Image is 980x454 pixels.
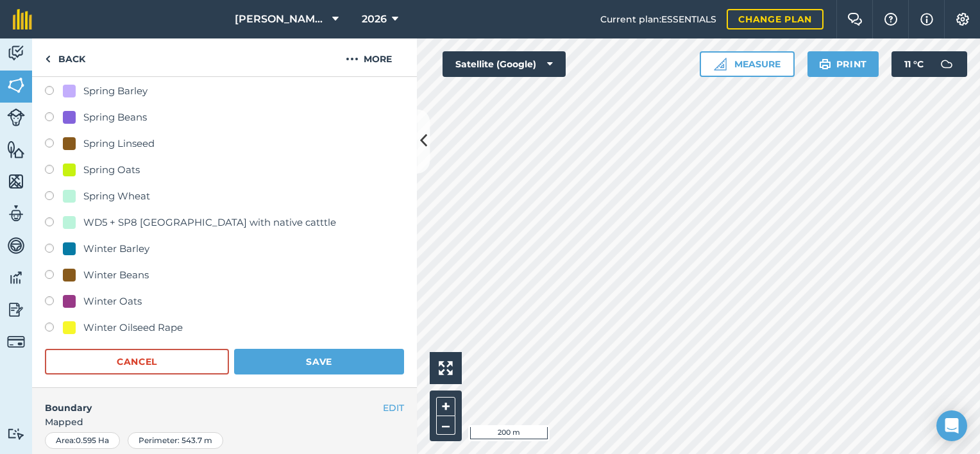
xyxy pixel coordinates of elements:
div: Winter Oilseed Rape [83,320,183,335]
img: svg+xml;base64,PHN2ZyB4bWxucz0iaHR0cDovL3d3dy53My5vcmcvMjAwMC9zdmciIHdpZHRoPSIxNyIgaGVpZ2h0PSIxNy... [920,12,933,27]
div: Open Intercom Messenger [936,410,967,441]
span: [PERSON_NAME] & Sons Ltd [235,12,327,27]
button: Cancel [45,349,229,374]
div: Spring Beans [83,110,147,125]
img: fieldmargin Logo [13,9,32,29]
button: Save [234,349,404,374]
img: A question mark icon [883,13,899,26]
img: svg+xml;base64,PHN2ZyB4bWxucz0iaHR0cDovL3d3dy53My5vcmcvMjAwMC9zdmciIHdpZHRoPSIyMCIgaGVpZ2h0PSIyNC... [346,51,359,67]
img: Two speech bubbles overlapping with the left bubble in the forefront [847,13,863,26]
span: Mapped [32,415,417,429]
img: svg+xml;base64,PHN2ZyB4bWxucz0iaHR0cDovL3d3dy53My5vcmcvMjAwMC9zdmciIHdpZHRoPSI5IiBoZWlnaHQ9IjI0Ii... [45,51,51,67]
a: Change plan [727,9,824,29]
img: svg+xml;base64,PHN2ZyB4bWxucz0iaHR0cDovL3d3dy53My5vcmcvMjAwMC9zdmciIHdpZHRoPSI1NiIgaGVpZ2h0PSI2MC... [7,140,25,159]
button: – [436,416,455,435]
div: Spring Barley [83,83,148,99]
div: Spring Wheat [83,189,150,204]
img: svg+xml;base64,PD94bWwgdmVyc2lvbj0iMS4wIiBlbmNvZGluZz0idXRmLTgiPz4KPCEtLSBHZW5lcmF0b3I6IEFkb2JlIE... [7,236,25,255]
img: Four arrows, one pointing top left, one top right, one bottom right and the last bottom left [439,361,453,375]
img: svg+xml;base64,PD94bWwgdmVyc2lvbj0iMS4wIiBlbmNvZGluZz0idXRmLTgiPz4KPCEtLSBHZW5lcmF0b3I6IEFkb2JlIE... [7,108,25,126]
img: A cog icon [955,13,970,26]
span: 11 ° C [904,51,924,77]
div: Perimeter : 543.7 m [128,432,223,449]
a: Back [32,38,98,76]
button: Satellite (Google) [443,51,566,77]
img: svg+xml;base64,PHN2ZyB4bWxucz0iaHR0cDovL3d3dy53My5vcmcvMjAwMC9zdmciIHdpZHRoPSI1NiIgaGVpZ2h0PSI2MC... [7,76,25,95]
img: svg+xml;base64,PD94bWwgdmVyc2lvbj0iMS4wIiBlbmNvZGluZz0idXRmLTgiPz4KPCEtLSBHZW5lcmF0b3I6IEFkb2JlIE... [7,44,25,63]
button: 11 °C [891,51,967,77]
div: Winter Oats [83,294,142,309]
img: svg+xml;base64,PHN2ZyB4bWxucz0iaHR0cDovL3d3dy53My5vcmcvMjAwMC9zdmciIHdpZHRoPSIxOSIgaGVpZ2h0PSIyNC... [819,56,831,72]
img: svg+xml;base64,PD94bWwgdmVyc2lvbj0iMS4wIiBlbmNvZGluZz0idXRmLTgiPz4KPCEtLSBHZW5lcmF0b3I6IEFkb2JlIE... [7,300,25,319]
img: svg+xml;base64,PD94bWwgdmVyc2lvbj0iMS4wIiBlbmNvZGluZz0idXRmLTgiPz4KPCEtLSBHZW5lcmF0b3I6IEFkb2JlIE... [7,204,25,223]
div: Winter Barley [83,241,149,256]
img: svg+xml;base64,PD94bWwgdmVyc2lvbj0iMS4wIiBlbmNvZGluZz0idXRmLTgiPz4KPCEtLSBHZW5lcmF0b3I6IEFkb2JlIE... [7,428,25,440]
button: More [321,38,417,76]
button: Measure [700,51,795,77]
div: WD5 + SP8 [GEOGRAPHIC_DATA] with native catttle [83,215,336,230]
span: Current plan : ESSENTIALS [600,12,716,26]
button: Print [807,51,879,77]
button: + [436,397,455,416]
div: Area : 0.595 Ha [45,432,120,449]
img: svg+xml;base64,PD94bWwgdmVyc2lvbj0iMS4wIiBlbmNvZGluZz0idXRmLTgiPz4KPCEtLSBHZW5lcmF0b3I6IEFkb2JlIE... [934,51,959,77]
img: svg+xml;base64,PD94bWwgdmVyc2lvbj0iMS4wIiBlbmNvZGluZz0idXRmLTgiPz4KPCEtLSBHZW5lcmF0b3I6IEFkb2JlIE... [7,333,25,351]
button: EDIT [383,401,404,415]
img: svg+xml;base64,PD94bWwgdmVyc2lvbj0iMS4wIiBlbmNvZGluZz0idXRmLTgiPz4KPCEtLSBHZW5lcmF0b3I6IEFkb2JlIE... [7,268,25,287]
img: svg+xml;base64,PHN2ZyB4bWxucz0iaHR0cDovL3d3dy53My5vcmcvMjAwMC9zdmciIHdpZHRoPSI1NiIgaGVpZ2h0PSI2MC... [7,172,25,191]
h4: Boundary [32,388,383,415]
div: Spring Linseed [83,136,155,151]
span: 2026 [362,12,387,27]
div: Winter Beans [83,267,149,283]
div: Spring Oats [83,162,140,178]
img: Ruler icon [714,58,727,71]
